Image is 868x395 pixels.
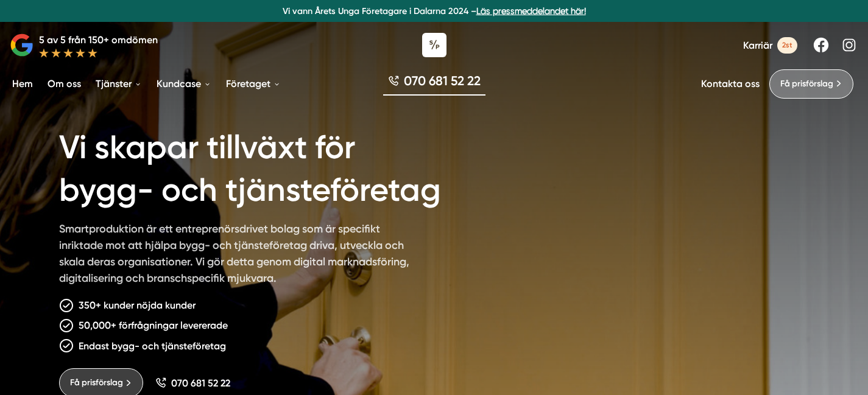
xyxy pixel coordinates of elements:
p: Endast bygg- och tjänsteföretag [79,338,226,354]
p: 50,000+ förfrågningar levererade [79,318,228,333]
a: Läs pressmeddelandet här! [476,6,586,16]
span: Få prisförslag [70,376,123,390]
a: Få prisförslag [769,69,853,99]
span: Få prisförslag [780,77,833,91]
p: 5 av 5 från 150+ omdömen [39,32,158,47]
p: Smartproduktion är ett entreprenörsdrivet bolag som är specifikt inriktade mot att hjälpa bygg- o... [59,221,410,292]
span: 070 681 52 22 [404,72,481,89]
span: Karriär [743,40,772,51]
a: Karriär 2st [743,37,797,54]
p: 350+ kunder nöjda kunder [79,298,196,313]
a: Kontakta oss [701,78,760,89]
span: 070 681 52 22 [171,377,230,389]
a: Kundcase [154,68,214,99]
h1: Vi skapar tillväxt för bygg- och tjänsteföretag [59,112,485,221]
a: Tjänster [93,68,144,99]
p: Vi vann Årets Unga Företagare i Dalarna 2024 – [5,5,863,17]
a: Företaget [224,68,283,99]
a: 070 681 52 22 [383,72,485,96]
a: Om oss [45,68,83,99]
a: 070 681 52 22 [155,377,230,389]
a: Hem [10,68,35,99]
span: 2st [777,37,797,54]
